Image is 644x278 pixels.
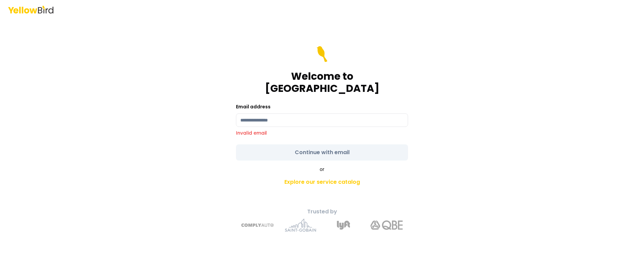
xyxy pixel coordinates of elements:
p: Trusted by [204,208,440,216]
a: Explore our service catalog [204,175,440,189]
label: Email address [236,103,271,110]
h1: Welcome to [GEOGRAPHIC_DATA] [236,70,408,95]
span: or [320,166,324,173]
p: Invalid email [236,130,408,136]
